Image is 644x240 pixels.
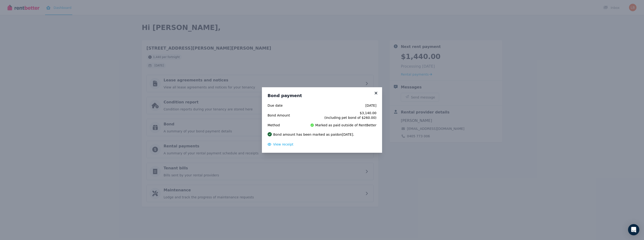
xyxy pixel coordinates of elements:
p: Bond amount has been marked as paid on [DATE] . [273,132,354,137]
span: [DATE] [303,103,376,108]
h3: Bond payment [268,93,376,98]
span: Method [268,123,300,127]
span: Bond Amount [268,113,300,118]
button: View receipt [268,142,293,147]
div: Open Intercom Messenger [628,224,639,235]
span: Due date [268,103,300,108]
span: Marked as paid outside of RentBetter [315,123,376,127]
span: $3,140.00 (including pet bond of $260.00) [303,111,376,120]
span: View receipt [273,142,293,146]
